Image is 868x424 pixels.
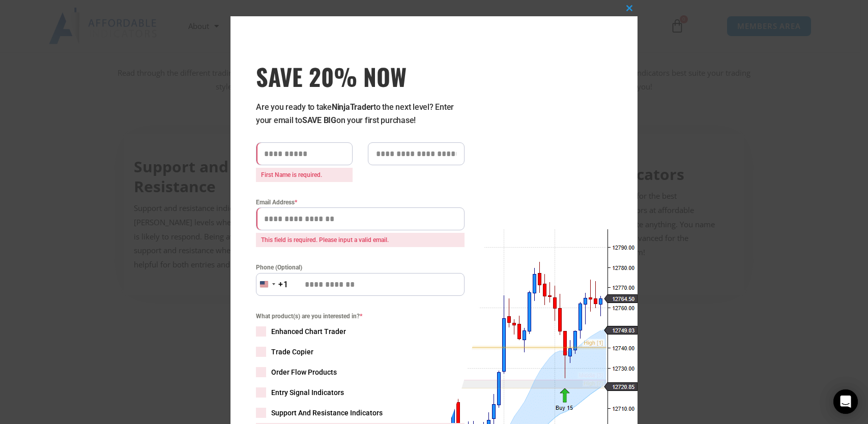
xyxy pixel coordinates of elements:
[256,347,465,357] label: Trade Copier
[833,389,858,414] div: Open Intercom Messenger
[256,168,353,182] span: First Name is required.
[256,408,465,418] label: Support And Resistance Indicators
[256,262,465,272] label: Phone (Optional)
[278,278,288,291] div: +1
[302,115,336,125] strong: SAVE BIG
[256,101,465,127] p: Are you ready to take to the next level? Enter your email to on your first purchase!
[256,326,465,337] label: Enhanced Chart Trader
[256,311,465,321] span: What product(s) are you interested in?
[271,347,313,357] span: Trade Copier
[256,273,288,296] button: Selected country
[256,233,465,247] span: This field is required. Please input a valid email.
[332,102,373,112] strong: NinjaTrader
[256,197,465,207] label: Email Address
[271,387,344,398] span: Entry Signal Indicators
[271,326,346,337] span: Enhanced Chart Trader
[271,367,337,377] span: Order Flow Products
[256,62,465,90] h3: SAVE 20% NOW
[271,408,383,418] span: Support And Resistance Indicators
[256,367,465,377] label: Order Flow Products
[256,387,465,398] label: Entry Signal Indicators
